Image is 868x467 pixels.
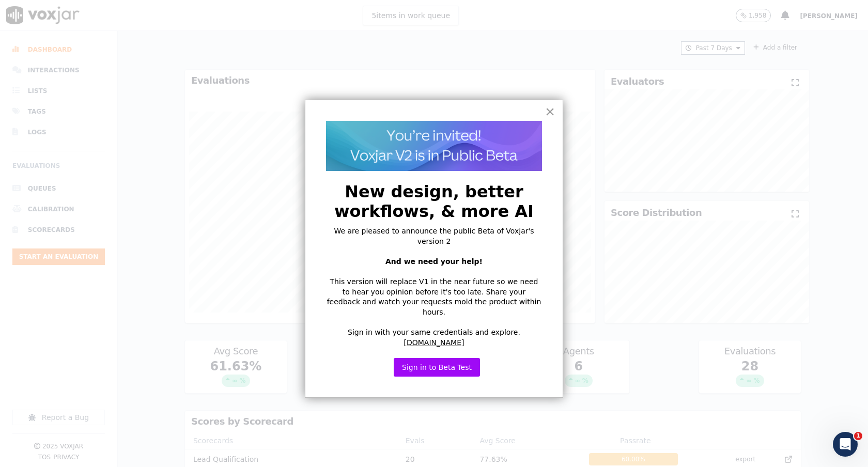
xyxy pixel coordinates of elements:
button: Close [545,103,555,120]
span: 1 [854,432,862,440]
h2: New design, better workflows, & more AI [326,182,542,222]
p: This version will replace V1 in the near future so we need to hear you opinion before it's too la... [326,277,542,317]
span: Sign in with your same credentials and explore. [348,328,520,336]
p: We are pleased to announce the public Beta of Voxjar's version 2 [326,226,542,246]
button: Sign in to Beta Test [394,358,480,377]
strong: And we need your help! [385,257,483,266]
iframe: Intercom live chat [833,432,858,457]
a: [DOMAIN_NAME] [404,338,464,347]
